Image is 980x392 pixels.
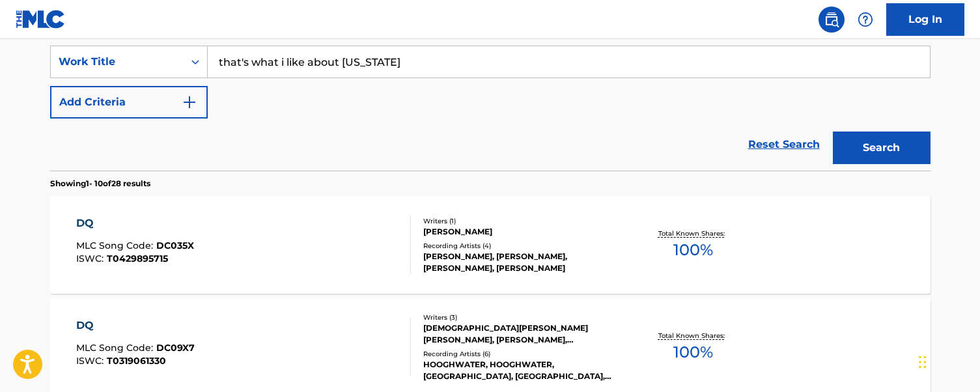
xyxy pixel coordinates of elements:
[50,178,150,189] p: Showing 1 - 10 of 28 results
[76,318,195,333] div: DQ
[50,46,931,171] form: Search Form
[182,94,197,110] img: 9d2ae6d4665cec9f34b9.svg
[658,331,728,341] p: Total Known Shares:
[742,130,826,159] a: Reset Search
[59,54,176,70] div: Work Title
[107,355,166,367] span: T0319061330
[852,7,878,33] div: Help
[423,251,620,274] div: [PERSON_NAME], [PERSON_NAME], [PERSON_NAME], [PERSON_NAME]
[76,240,156,251] span: MLC Song Code :
[16,10,66,29] img: MLC Logo
[673,238,713,262] span: 100 %
[673,341,713,364] span: 100 %
[76,253,107,264] span: ISWC :
[50,196,931,294] a: DQMLC Song Code:DC035XISWC:T0429895715Writers (1)[PERSON_NAME]Recording Artists (4)[PERSON_NAME],...
[886,3,964,36] a: Log In
[76,355,107,367] span: ISWC :
[423,216,620,226] div: Writers ( 1 )
[423,226,620,238] div: [PERSON_NAME]
[156,342,195,354] span: DC09X7
[423,313,620,322] div: Writers ( 3 )
[658,229,728,238] p: Total Known Shares:
[833,132,931,164] button: Search
[76,342,156,354] span: MLC Song Code :
[858,12,873,27] img: help
[107,253,168,264] span: T0429895715
[423,322,620,346] div: [DEMOGRAPHIC_DATA][PERSON_NAME] [PERSON_NAME], [PERSON_NAME], [PERSON_NAME]
[156,240,194,251] span: DC035X
[50,86,208,119] button: Add Criteria
[423,359,620,382] div: HOOGHWATER, HOOGHWATER, [GEOGRAPHIC_DATA], [GEOGRAPHIC_DATA], [GEOGRAPHIC_DATA]
[423,349,620,359] div: Recording Artists ( 6 )
[824,12,839,27] img: search
[819,7,845,33] a: Public Search
[76,216,194,231] div: DQ
[919,343,927,382] div: Drag
[915,329,980,392] iframe: Chat Widget
[423,241,620,251] div: Recording Artists ( 4 )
